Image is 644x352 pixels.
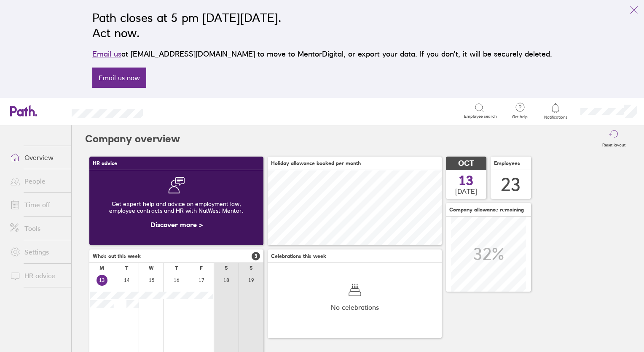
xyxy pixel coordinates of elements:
div: T [125,265,128,271]
a: Discover more > [150,220,203,229]
div: T [175,265,178,271]
span: Celebrations this week [271,253,326,259]
span: Notifications [542,115,569,120]
span: HR advice [93,160,117,166]
span: Who's out this week [93,253,141,259]
div: F [200,265,203,271]
a: Overview [3,149,71,166]
button: Reset layout [597,125,631,152]
span: OCT [458,159,474,168]
span: Company allowance remaining [449,207,524,213]
span: 13 [459,174,474,187]
a: HR advice [3,267,71,284]
span: [DATE] [455,187,477,195]
a: Notifications [542,102,569,120]
a: Time off [3,196,71,213]
span: Get help [506,114,534,119]
span: Holiday allowance booked per month [271,160,361,166]
div: Get expert help and advice on employment law, employee contracts and HR with NatWest Mentor. [96,194,257,221]
div: 23 [501,174,521,195]
a: People [3,173,71,190]
span: 3 [252,252,260,260]
span: Employee search [464,114,497,119]
a: Email us [92,49,121,58]
div: W [149,265,154,271]
div: M [99,265,104,271]
h2: Path closes at 5 pm [DATE][DATE]. Act now. [92,10,552,41]
label: Reset layout [597,140,631,148]
p: at [EMAIL_ADDRESS][DOMAIN_NAME] to move to MentorDigital, or export your data. If you don’t, it w... [92,48,552,60]
a: Settings [3,244,71,260]
h2: Company overview [85,125,180,152]
span: Employees [494,160,520,166]
div: S [225,265,228,271]
div: Search [166,107,187,114]
span: No celebrations [331,303,379,311]
a: Tools [3,220,71,237]
a: Email us now [92,68,146,88]
div: S [250,265,252,271]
